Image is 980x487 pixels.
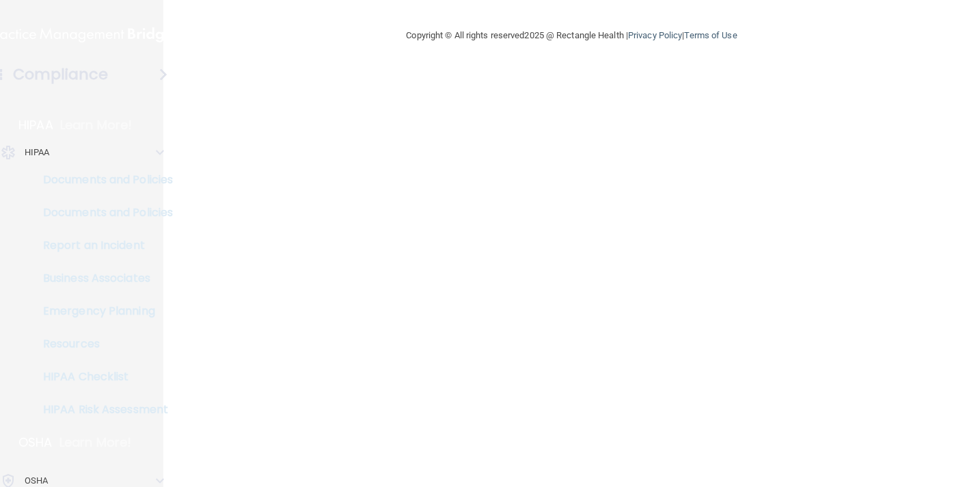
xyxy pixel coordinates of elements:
[9,370,195,384] p: HIPAA Checklist
[13,65,108,84] h4: Compliance
[9,304,195,318] p: Emergency Planning
[59,434,132,451] p: Learn More!
[60,117,133,133] p: Learn More!
[9,272,195,285] p: Business Associates
[18,117,53,133] p: HIPAA
[323,14,821,57] div: Copyright © All rights reserved 2025 @ Rectangle Health | |
[18,434,53,451] p: OSHA
[9,337,195,351] p: Resources
[9,206,195,220] p: Documents and Policies
[9,239,195,252] p: Report an Incident
[628,30,682,40] a: Privacy Policy
[25,144,50,161] p: HIPAA
[684,30,737,40] a: Terms of Use
[9,173,195,187] p: Documents and Policies
[9,403,195,417] p: HIPAA Risk Assessment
